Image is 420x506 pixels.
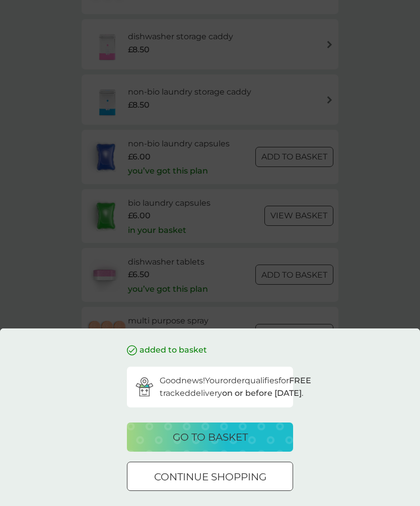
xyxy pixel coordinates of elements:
[127,462,293,491] button: continue shopping
[173,429,248,445] p: go to basket
[139,344,207,357] p: added to basket
[222,388,302,398] strong: on or before [DATE]
[160,374,311,400] p: Good news! Your order qualifies for tracked delivery .
[289,376,311,385] strong: FREE
[127,423,293,452] button: go to basket
[154,469,266,485] p: continue shopping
